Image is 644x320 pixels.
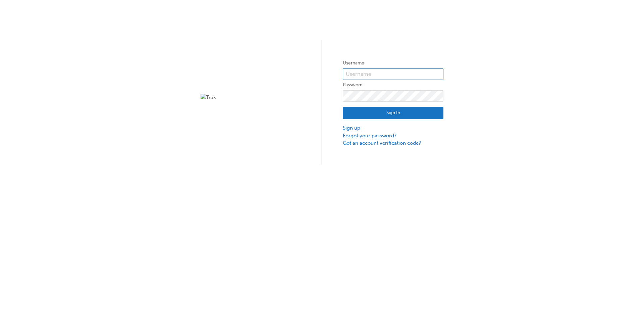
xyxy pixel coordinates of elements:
a: Got an account verification code? [343,139,443,147]
a: Forgot your password? [343,132,443,140]
label: Password [343,81,443,89]
input: Username [343,68,443,80]
img: Trak [201,94,301,101]
a: Sign up [343,124,443,132]
label: Username [343,59,443,67]
button: Sign In [343,107,443,120]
